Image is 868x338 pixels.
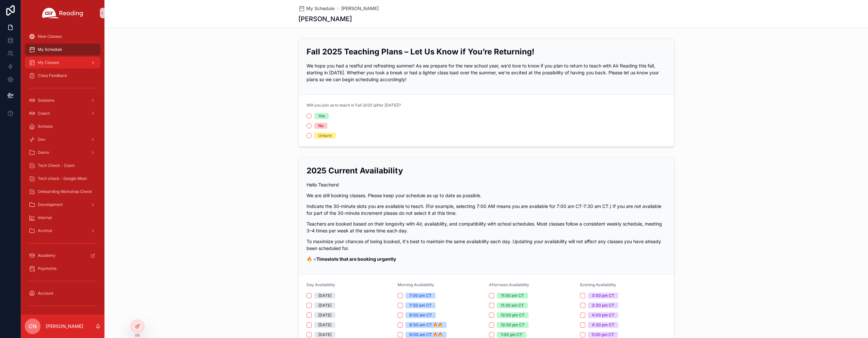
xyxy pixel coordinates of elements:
[409,312,432,318] div: 8:00 am CT
[46,323,83,330] p: [PERSON_NAME]
[307,220,666,234] p: Teachers are booked based on their longevity with Air, availability, and compatibility with schoo...
[38,189,92,194] span: Onboarding Workshop Check
[501,293,524,299] div: 11:00 am CT
[501,312,525,318] div: 12:00 pm CT
[580,282,616,287] span: Evening Availability
[25,108,101,119] a: Coach
[38,150,49,155] span: Demo
[42,8,83,18] img: App logo
[307,165,666,176] h2: 2025 Current Availability
[306,5,335,12] span: My Schedule
[307,62,666,83] p: We hope you had a restful and refreshing summer! As we prepare for the new school year, we’d love...
[298,14,352,23] h1: [PERSON_NAME]
[38,215,52,220] span: Internal
[489,282,529,287] span: Afternoon Availability
[318,133,332,139] div: Unsure
[592,312,614,318] div: 4:00 pm CT
[38,47,62,52] span: My Schedule
[25,287,101,299] a: Account
[25,199,101,211] a: Development
[501,332,522,338] div: 1:00 pm CT
[29,322,37,330] span: CN
[38,266,56,271] span: Payments
[318,332,331,338] div: [DATE]
[318,312,331,318] div: [DATE]
[318,302,331,308] div: [DATE]
[307,203,666,216] p: Indicate the 30-minute slots you are available to teach. (For example, selecting 7:00 AM means yo...
[592,302,614,308] div: 3:30 pm CT
[409,302,432,308] div: 7:30 am CT
[25,70,101,81] a: Class Feedback
[38,111,50,116] span: Coach
[21,26,104,315] div: scrollable content
[25,134,101,145] a: Dev
[307,282,335,287] span: Day Availability
[38,253,55,258] span: Academy
[307,256,666,262] p: 🔥 =
[307,46,666,57] h2: Fall 2025 Teaching Plans – Let Us Know if You’re Returning!
[409,322,443,328] div: 8:30 am CT 🔥🔥
[307,181,666,188] p: Hello Teachers!
[25,147,101,158] a: Demo
[25,186,101,198] a: Onboarding Workshop Check
[316,256,396,262] strong: Timeslots that are booking urgently
[25,225,101,237] a: Archive
[38,137,45,142] span: Dev
[318,113,325,119] div: Yes
[341,5,379,12] a: [PERSON_NAME]
[38,176,87,181] span: Tech check - Google Meet
[592,332,614,338] div: 5:00 pm CT
[307,103,401,108] span: Will you join us to teach in Fall 2025 (after [DATE])?
[25,212,101,224] a: Internal
[25,250,101,261] a: Academy
[592,293,614,299] div: 3:00 pm CT
[318,123,324,129] div: No
[38,202,63,207] span: Development
[501,322,525,328] div: 12:30 pm CT
[38,73,67,78] span: Class Feedback
[398,282,434,287] span: Morning Availability
[318,293,331,299] div: [DATE]
[38,60,59,65] span: My Classes
[38,98,54,103] span: Sessions
[38,163,75,168] span: Tech Check - Zoom
[409,293,432,299] div: 7:00 am CT
[25,173,101,184] a: Tech check - Google Meet
[25,121,101,132] a: Schools
[501,302,524,308] div: 11:30 am CT
[38,291,53,296] span: Account
[25,160,101,171] a: Tech Check - Zoom
[592,322,614,328] div: 4:30 pm CT
[25,57,101,68] a: My Classes
[318,322,331,328] div: [DATE]
[25,95,101,106] a: Sessions
[307,192,666,199] p: We are still booking classes. Please keep your schedule as up to date as possible.
[38,34,62,39] span: New Classes
[38,124,53,129] span: Schools
[298,5,335,12] a: My Schedule
[25,263,101,274] a: Payments
[38,228,52,233] span: Archive
[25,31,101,42] a: New Classes
[25,44,101,55] a: My Schedule
[307,238,666,252] p: To maximize your chances of being booked, it's best to maintain the same availability each day. U...
[409,332,443,338] div: 9:00 am CT 🔥🔥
